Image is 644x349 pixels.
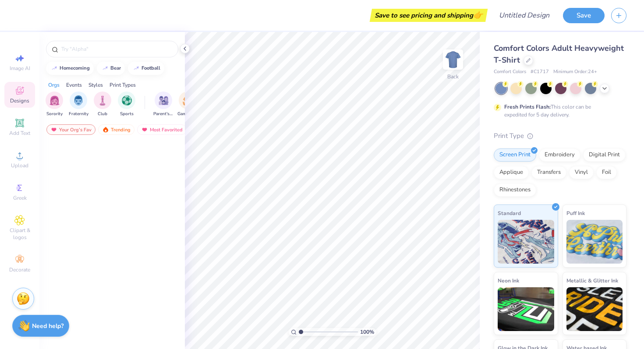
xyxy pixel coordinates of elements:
button: filter button [177,92,198,117]
span: Comfort Colors [494,68,526,76]
div: Embroidery [539,148,580,162]
div: filter for Parent's Weekend [153,92,173,117]
img: most_fav.gif [141,127,148,133]
img: Sports Image [122,95,132,106]
strong: Fresh Prints Flash: [504,103,551,110]
div: filter for Sorority [46,92,63,117]
div: This color can be expedited for 5 day delivery. [504,103,612,119]
div: Trending [98,124,134,135]
div: Applique [494,166,529,179]
span: Fraternity [69,111,88,117]
div: Screen Print [494,148,536,162]
strong: Need help? [32,322,64,330]
img: Club Image [98,95,107,106]
button: homecoming [46,62,94,75]
div: filter for Club [94,92,111,117]
div: Transfers [531,166,566,179]
img: most_fav.gif [50,127,57,133]
span: 👉 [473,10,483,20]
div: Back [447,73,459,81]
img: trend_line.gif [102,66,109,71]
img: Neon Ink [498,287,554,331]
div: Save to see pricing and shipping [372,9,485,22]
span: Image AI [10,65,30,72]
span: Parent's Weekend [153,111,173,117]
img: Puff Ink [566,220,623,264]
span: Neon Ink [498,276,519,285]
span: Greek [13,194,27,201]
div: Orgs [48,81,60,89]
span: 100 % [360,328,374,336]
div: Styles [88,81,103,89]
div: filter for Sports [118,92,135,117]
button: filter button [118,92,135,117]
input: Untitled Design [492,7,556,24]
span: Metallic & Glitter Ink [566,276,618,285]
span: Sports [120,111,134,117]
span: Add Text [9,130,30,137]
span: Clipart & logos [4,227,35,241]
img: trend_line.gif [133,66,140,71]
span: Sorority [46,111,63,117]
button: filter button [46,92,63,117]
div: filter for Game Day [177,92,198,117]
div: Print Type [494,131,626,141]
img: Fraternity Image [74,95,83,106]
img: trend_line.gif [51,66,58,71]
div: football [142,66,160,71]
div: Most Favorited [137,124,187,135]
div: Rhinestones [494,183,536,197]
button: Save [563,8,605,23]
div: Print Types [110,81,136,89]
span: Game Day [177,111,198,117]
span: Puff Ink [566,208,585,218]
div: Foil [596,166,617,179]
span: Designs [10,97,29,104]
span: Minimum Order: 24 + [553,68,597,76]
span: Club [98,111,107,117]
div: filter for Fraternity [69,92,88,117]
div: Vinyl [569,166,594,179]
button: football [128,62,164,75]
button: filter button [94,92,111,117]
img: Parent's Weekend Image [159,95,169,106]
span: Upload [11,162,28,169]
img: Metallic & Glitter Ink [566,287,623,331]
button: bear [97,62,125,75]
div: Events [66,81,82,89]
img: trending.gif [102,127,109,133]
button: filter button [69,92,88,117]
span: Standard [498,208,521,218]
img: Standard [498,220,554,264]
div: Digital Print [583,148,626,162]
span: # C1717 [531,68,549,76]
div: bear [110,66,121,71]
input: Try "Alpha" [60,45,173,53]
div: Your Org's Fav [46,124,96,135]
span: Decorate [9,266,30,273]
img: Game Day Image [183,95,193,106]
img: Back [444,51,462,68]
button: filter button [153,92,173,117]
span: Comfort Colors Adult Heavyweight T-Shirt [494,43,624,65]
img: Sorority Image [50,95,60,106]
div: homecoming [60,66,90,71]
